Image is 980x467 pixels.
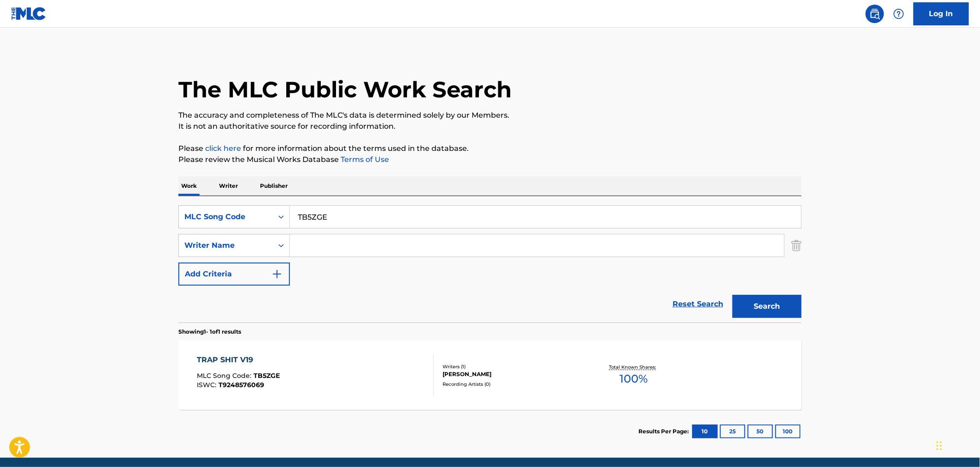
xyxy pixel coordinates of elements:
span: T9248576069 [219,381,265,389]
div: TRAP SHIT V19 [197,354,280,365]
div: Writer Name [184,240,267,251]
div: Writers ( 1 ) [443,363,582,370]
p: Please for more information about the terms used in the database. [178,143,802,154]
span: MLC Song Code : [197,371,254,380]
div: Drag [937,432,942,460]
p: Showing 1 - 1 of 1 results [178,328,241,336]
p: Results Per Page: [638,427,691,436]
img: Delete Criterion [791,234,802,257]
div: Help [890,5,908,23]
button: Search [732,295,802,318]
button: 25 [720,425,745,438]
span: 100 % [620,371,648,387]
a: Reset Search [668,294,728,314]
p: Please review the Musical Works Database [178,154,802,165]
a: Public Search [866,5,884,23]
div: Recording Artists ( 0 ) [443,381,582,388]
a: Terms of Use [339,155,389,164]
a: click here [205,144,241,153]
a: TRAP SHIT V19MLC Song Code:TB5ZGEISWC:T9248576069Writers (1)[PERSON_NAME]Recording Artists (0)Tot... [178,341,802,410]
p: It is not an authoritative source for recording information. [178,121,802,132]
a: Log In [914,2,969,25]
img: MLC Logo [11,7,47,20]
p: Work [178,176,200,196]
h1: The MLC Public Work Search [178,76,512,103]
div: [PERSON_NAME] [443,370,582,378]
div: MLC Song Code [184,211,267,222]
p: Publisher [257,176,290,196]
img: help [893,8,904,19]
button: 100 [775,425,801,438]
button: 10 [692,425,718,438]
form: Search Form [178,205,802,323]
p: The accuracy and completeness of The MLC's data is determined solely by our Members. [178,110,802,121]
button: Add Criteria [178,263,290,286]
img: search [869,8,880,19]
span: ISWC : [197,381,219,389]
button: 50 [748,425,773,438]
p: Writer [216,176,241,196]
iframe: Chat Widget [934,423,980,467]
span: TB5ZGE [254,371,280,380]
p: Total Known Shares: [609,364,658,371]
img: 9d2ae6d4665cec9f34b9.svg [272,269,283,280]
